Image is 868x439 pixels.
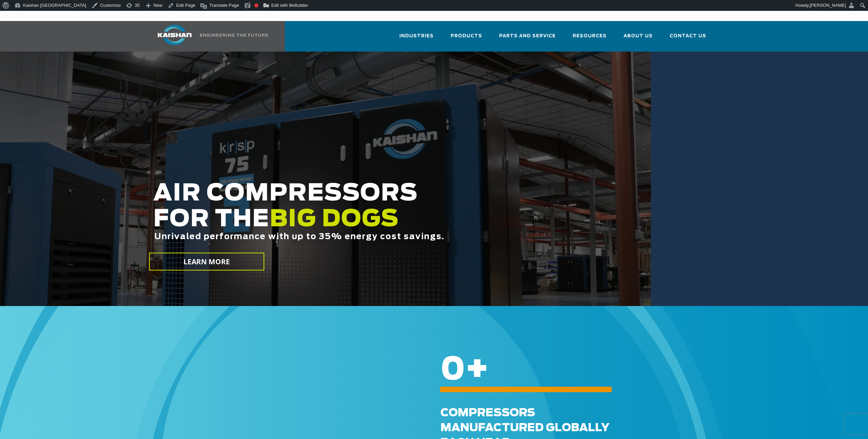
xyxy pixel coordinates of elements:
[149,25,200,45] img: kaishan logo
[670,27,706,50] a: Contact Us
[399,27,434,50] a: Industries
[200,34,268,37] img: Engineering the future
[254,3,258,7] div: Focus keyphrase not set
[270,208,399,231] span: BIG DOGS
[399,32,434,40] span: Industries
[451,27,482,50] a: Products
[154,233,445,241] span: Unrivaled performance with up to 35% energy cost savings.
[183,257,230,267] span: LEARN MORE
[440,365,833,375] h6: +
[624,27,653,50] a: About Us
[573,32,607,40] span: Resources
[440,355,465,386] span: 0
[149,21,269,52] a: Kaishan USA
[573,27,607,50] a: Resources
[499,32,556,40] span: Parts and Service
[670,32,706,40] span: Contact Us
[810,3,846,8] span: [PERSON_NAME]
[451,32,482,40] span: Products
[153,181,620,263] h2: AIR COMPRESSORS FOR THE
[624,32,653,40] span: About Us
[499,27,556,50] a: Parts and Service
[149,253,264,271] a: LEARN MORE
